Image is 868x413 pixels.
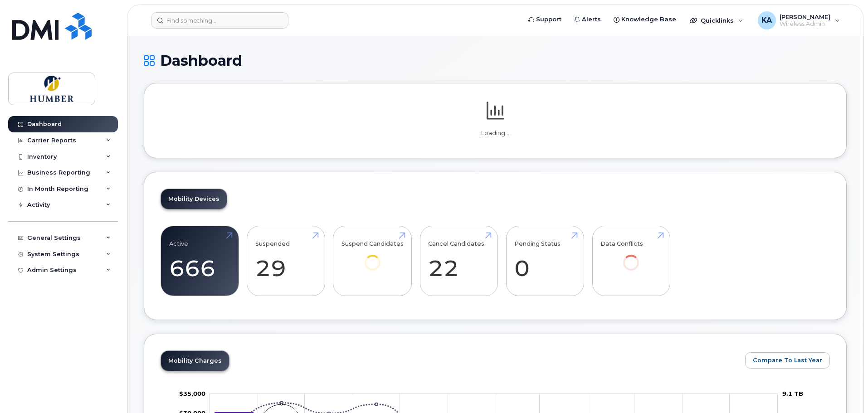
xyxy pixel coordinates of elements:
[600,231,662,283] a: Data Conflicts
[179,390,205,397] tspan: $35,000
[179,390,205,397] g: $0
[753,356,822,364] span: Compare To Last Year
[428,231,489,291] a: Cancel Candidates 22
[144,53,847,68] h1: Dashboard
[341,231,404,283] a: Suspend Candidates
[161,189,227,209] a: Mobility Devices
[782,390,803,397] tspan: 9.1 TB
[169,231,230,291] a: Active 666
[514,231,575,291] a: Pending Status 0
[745,352,830,369] button: Compare To Last Year
[255,231,317,291] a: Suspended 29
[161,129,830,137] p: Loading...
[161,351,229,371] a: Mobility Charges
